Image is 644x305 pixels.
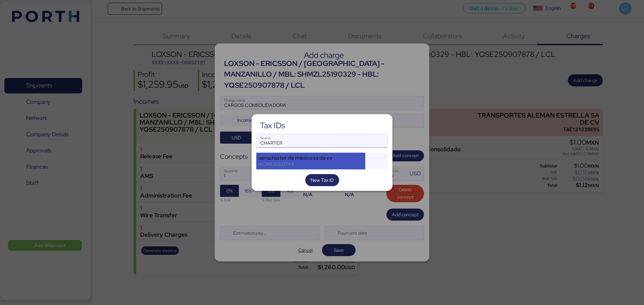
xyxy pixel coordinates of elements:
[305,174,339,186] button: New Tax ID
[259,161,363,167] div: ACM9209217X3
[257,134,387,148] input: Search
[311,176,334,184] span: New Tax ID
[259,155,363,161] div: aerocharter de méxico sa de cv
[260,123,285,129] div: Tax IDs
